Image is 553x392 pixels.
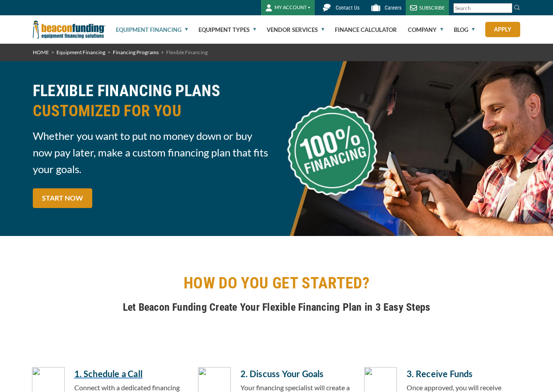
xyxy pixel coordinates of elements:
a: Finance Calculator [335,16,397,44]
a: Equipment Financing [56,49,105,56]
img: Search [514,4,521,11]
span: Careers [385,5,401,11]
span: Contact Us [336,5,359,11]
h4: Let Beacon Funding Create Your Flexible Financing Plan in 3 Easy Steps [33,300,521,315]
img: Beacon Funding Corporation logo [33,15,105,44]
span: Whether you want to put no money down or buy now pay later, make a custom financing plan that fit... [33,128,271,177]
h5: 3. Receive Funds [407,367,521,380]
a: Company [408,16,443,44]
span: Flexible Financing [166,49,208,56]
a: Apply [485,22,520,37]
input: Search [453,3,512,13]
a: START NOW [33,188,92,208]
a: Equipment Types [198,16,256,44]
h2: FLEXIBLE FINANCING PLANS [33,81,271,121]
h5: 2. Discuss Your Goals [240,367,355,380]
span: CUSTOMIZED FOR YOU [33,101,271,121]
a: Vendor Services [267,16,324,44]
a: HOME [33,49,49,56]
h2: HOW DO YOU GET STARTED? [33,273,521,293]
a: Equipment Financing [116,16,188,44]
a: Clear search text [503,5,510,12]
a: Financing Programs [113,49,159,56]
a: Blog [454,16,475,44]
a: 1. Schedule a Call [74,367,188,380]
